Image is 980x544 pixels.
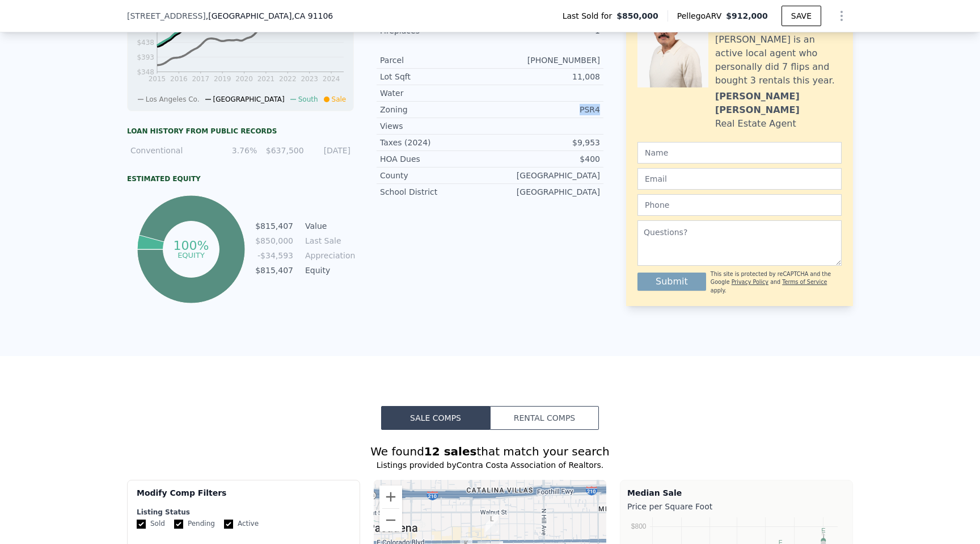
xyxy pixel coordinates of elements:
div: Median Sale [627,487,846,499]
label: Sold [137,519,165,529]
input: Pending [174,520,183,529]
tspan: $348 [137,68,154,76]
div: This site is protected by reCAPTCHA and the Google and apply. [711,270,842,295]
span: Pellego ARV [677,10,726,22]
div: HOA Dues [380,153,490,165]
div: [PHONE_NUMBER] [490,55,600,66]
tspan: 100% [173,238,209,253]
td: Value [303,220,354,232]
tspan: 2024 [323,75,340,83]
div: School District [380,186,490,198]
div: Modify Comp Filters [137,487,350,508]
div: [GEOGRAPHIC_DATA] [490,186,600,198]
input: Name [637,142,842,164]
button: Zoom in [379,486,402,508]
div: [PERSON_NAME] [PERSON_NAME] [715,90,842,117]
div: Lot Sqft [380,71,490,82]
div: [GEOGRAPHIC_DATA] [490,170,600,181]
a: Privacy Policy [732,279,768,285]
a: Terms of Service [782,279,827,285]
tspan: 2020 [235,75,253,83]
td: Equity [303,264,354,277]
span: South [298,95,318,103]
div: 3.76% [217,145,257,156]
div: Water [380,87,490,99]
td: $850,000 [255,235,294,247]
input: Phone [637,194,842,216]
div: PSR4 [490,104,600,115]
span: , [GEOGRAPHIC_DATA] [206,10,333,22]
td: Last Sale [303,235,354,247]
button: Rental Comps [490,406,599,430]
div: Conventional [130,145,210,156]
span: [GEOGRAPHIC_DATA] [213,95,285,103]
td: $815,407 [255,264,294,277]
div: Zoning [380,104,490,115]
tspan: $438 [137,39,154,47]
span: Los Angeles Co. [146,95,200,103]
div: 70 N Catalina Ave Apt 101 [485,513,498,533]
div: Listing Status [137,508,350,517]
span: $912,000 [726,11,768,20]
tspan: 2015 [149,75,166,83]
td: $815,407 [255,220,294,232]
div: [PERSON_NAME] is an active local agent who personally did 7 flips and bought 3 rentals this year. [715,33,842,87]
input: Email [637,168,842,190]
span: Last Sold for [563,10,617,22]
div: 11,008 [490,71,600,82]
span: $850,000 [616,10,658,22]
div: We found that match your search [127,443,853,459]
button: Show Options [830,5,853,27]
tspan: 2022 [279,75,297,83]
div: Real Estate Agent [715,117,796,131]
tspan: 2019 [214,75,231,83]
div: [DATE] [311,145,350,156]
button: Zoom out [379,509,402,532]
tspan: 2016 [170,75,188,83]
div: Price per Square Foot [627,499,846,514]
div: Taxes (2024) [380,137,490,148]
div: Views [380,120,490,132]
span: Sale [332,95,347,103]
tspan: $393 [137,53,154,61]
strong: 12 sales [424,445,477,458]
input: Sold [137,520,146,529]
tspan: 2023 [301,75,318,83]
label: Pending [174,519,215,529]
div: $637,500 [264,145,303,156]
text: $800 [631,522,647,530]
td: -$34,593 [255,249,294,262]
tspan: 2021 [257,75,275,83]
div: Estimated Equity [127,174,354,183]
button: Submit [637,273,706,291]
tspan: equity [178,250,205,259]
div: Listings provided by Contra Costa Association of Realtors . [127,459,853,471]
span: [STREET_ADDRESS] [127,10,206,22]
div: $400 [490,153,600,165]
span: , CA 91106 [292,11,333,20]
label: Active [224,519,259,529]
div: $9,953 [490,137,600,148]
tspan: 2017 [192,75,209,83]
div: Parcel [380,55,490,66]
button: SAVE [782,6,821,26]
text: K [821,530,826,537]
div: Loan history from public records [127,127,354,136]
td: Appreciation [303,249,354,262]
div: County [380,170,490,181]
input: Active [224,520,233,529]
text: E [821,527,825,534]
button: Sale Comps [381,406,490,430]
